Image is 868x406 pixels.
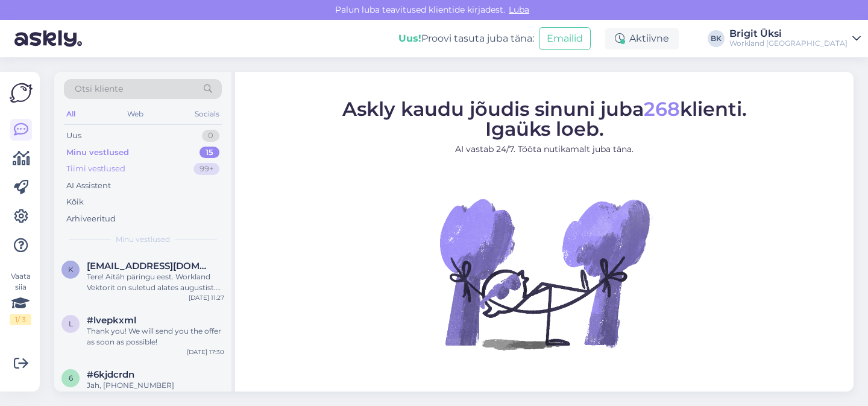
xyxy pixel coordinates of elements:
[66,130,81,142] div: Uus
[66,163,125,175] div: Tiimi vestlused
[708,30,725,47] div: BK
[10,271,31,325] div: Vaata siia
[66,180,111,192] div: AI Assistent
[398,33,421,44] b: Uus!
[66,213,116,225] div: Arhiveeritud
[505,4,533,15] span: Luba
[342,97,747,140] span: Askly kaudu jõudis sinuni juba klienti. Igaüks loeb.
[200,147,219,159] div: 15
[87,271,224,293] div: Tere! Aitäh päringu eest. Workland Vektorit on suletud alates augustist. Meeleldi kutsume teid [P...
[193,163,219,175] div: 99+
[64,106,78,122] div: All
[10,81,33,104] img: Askly Logo
[729,39,848,48] div: Workland [GEOGRAPHIC_DATA]
[192,106,222,122] div: Socials
[87,315,136,326] span: #lvepkxml
[644,97,680,120] span: 268
[729,29,861,48] a: Brigit ÜksiWorkland [GEOGRAPHIC_DATA]
[69,373,73,382] span: 6
[87,380,224,391] div: Jah, [PHONE_NUMBER]
[87,326,224,347] div: Thank you! We will send you the offer as soon as possible!
[342,142,747,155] p: AI vastab 24/7. Tööta nutikamalt juba täna.
[69,319,73,328] span: l
[202,130,219,142] div: 0
[729,29,848,39] div: Brigit Üksi
[66,196,84,208] div: Kõik
[539,27,591,50] button: Emailid
[190,391,224,400] div: [DATE] 9:22
[10,314,31,325] div: 1 / 3
[605,28,679,49] div: Aktiivne
[116,234,170,245] span: Minu vestlused
[189,293,224,302] div: [DATE] 11:27
[87,369,134,380] span: #6kjdcrdn
[187,347,224,357] div: [DATE] 17:30
[66,147,129,159] div: Minu vestlused
[75,83,123,95] span: Otsi kliente
[398,31,534,46] div: Proovi tasuta juba täna:
[436,165,653,382] img: No Chat active
[68,265,74,274] span: k
[87,261,212,271] span: kat@levoroacademy.com
[125,106,146,122] div: Web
